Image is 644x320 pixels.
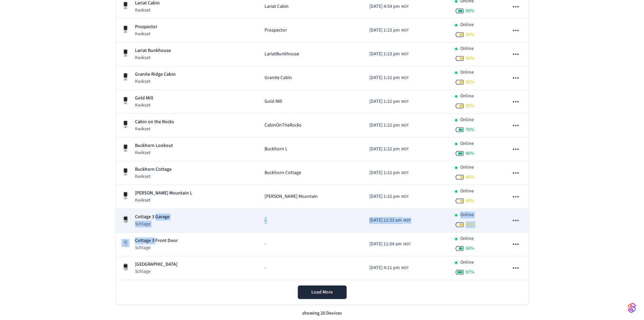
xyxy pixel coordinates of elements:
[265,98,282,105] span: Gold Mill
[460,21,474,29] p: Online
[265,264,266,271] span: -
[135,237,178,244] p: Cottage 3 Front Door
[466,269,474,276] span: 97 %
[135,102,153,109] p: Kwikset
[466,245,474,252] span: 68 %
[121,263,130,271] img: Schlage Sense Smart Deadbolt with Camelot Trim, Front
[369,217,411,224] div: America/Denver
[135,118,174,126] p: Cabin on the Rocks
[135,221,170,227] p: Schlage
[369,241,402,248] span: [DATE] 11:04 am
[121,1,130,10] img: Kwikset Halo Touchscreen Wifi Enabled Smart Lock, Polished Chrome, Front
[460,235,474,242] p: Online
[135,54,171,61] p: Kwikset
[403,218,411,224] span: MDT
[135,190,192,197] p: [PERSON_NAME] Mountain L
[265,3,289,10] span: Lariat Cabin
[401,265,409,271] span: MDT
[121,168,130,176] img: Kwikset Halo Touchscreen Wifi Enabled Smart Lock, Polished Chrome, Front
[135,166,172,173] p: Buckhorn Cottage
[466,150,474,157] span: 80 %
[135,173,172,180] p: Kwikset
[466,174,474,181] span: 40 %
[135,261,177,268] p: [GEOGRAPHIC_DATA]
[460,188,474,195] p: Online
[369,74,400,81] span: [DATE] 1:22 pm
[403,241,411,247] span: MDT
[369,217,402,224] span: [DATE] 11:33 am
[466,7,474,14] span: 80 %
[265,169,301,176] span: Buckhorn Cottage
[265,146,288,153] span: Buckhorn L
[401,27,409,34] span: MDT
[369,146,409,153] div: America/Denver
[401,51,409,57] span: MDT
[460,93,474,100] p: Online
[369,27,400,34] span: [DATE] 1:23 pm
[369,98,400,105] span: [DATE] 1:22 pm
[369,51,400,58] span: [DATE] 1:23 pm
[121,49,130,57] img: Kwikset Halo Touchscreen Wifi Enabled Smart Lock, Polished Chrome, Front
[466,197,474,204] span: 40 %
[135,71,176,78] p: Granite Ridge Cabin
[460,164,474,171] p: Online
[265,51,299,58] span: LariatBunkhouse
[298,285,347,299] button: Load More
[369,3,409,10] div: America/Denver
[135,268,177,275] p: Schlage
[369,264,409,271] div: America/Denver
[628,302,636,313] img: SeamLogoGradient.69752ec5.svg
[369,3,400,10] span: [DATE] 4:54 pm
[121,25,130,33] img: Kwikset Halo Touchscreen Wifi Enabled Smart Lock, Polished Chrome, Front
[369,169,409,176] div: America/Denver
[121,215,130,223] img: Schlage Sense Smart Deadbolt with Camelot Trim, Front
[369,122,400,129] span: [DATE] 1:22 pm
[135,149,173,156] p: Kwikset
[135,197,192,204] p: Kwikset
[121,96,130,105] img: Kwikset Halo Touchscreen Wifi Enabled Smart Lock, Polished Chrome, Front
[369,51,409,58] div: America/Denver
[121,120,130,128] img: Kwikset Halo Touchscreen Wifi Enabled Smart Lock, Polished Chrome, Front
[369,193,400,200] span: [DATE] 1:22 pm
[460,69,474,76] p: Online
[369,122,409,129] div: America/Denver
[466,79,474,86] span: 55 %
[369,74,409,81] div: America/Denver
[369,27,409,34] div: America/Denver
[460,259,474,266] p: Online
[135,23,157,31] p: Prospector
[135,213,170,221] p: Cottage 3 Garage
[121,73,130,81] img: Kwikset Halo Touchscreen Wifi Enabled Smart Lock, Polished Chrome, Front
[135,126,174,132] p: Kwikset
[401,170,409,176] span: MDT
[466,221,474,228] span: 57 %
[135,7,160,14] p: Kwikset
[401,4,409,10] span: MDT
[401,194,409,200] span: MDT
[401,75,409,81] span: MDT
[369,264,400,271] span: [DATE] 4:21 pm
[135,244,178,251] p: Schlage
[369,146,400,153] span: [DATE] 1:22 pm
[135,142,173,149] p: Buckhorn Lookout
[466,55,474,62] span: 50 %
[401,99,409,105] span: MDT
[460,116,474,124] p: Online
[265,241,266,248] span: -
[369,98,409,105] div: America/Denver
[460,211,474,219] p: Online
[265,217,266,224] span: -
[460,45,474,52] p: Online
[135,47,171,54] p: Lariat Bunkhouse
[369,241,411,248] div: America/Denver
[466,126,474,133] span: 70 %
[135,78,176,85] p: Kwikset
[466,31,474,38] span: 55 %
[466,102,474,109] span: 55 %
[121,191,130,200] img: Kwikset Halo Touchscreen Wifi Enabled Smart Lock, Polished Chrome, Front
[121,239,130,247] img: Schlage Sense Smart Deadbolt with Camelot Trim, Front
[311,289,333,296] span: Load More
[369,193,409,200] div: America/Denver
[265,74,292,81] span: Granite Cabin
[135,31,157,37] p: Kwikset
